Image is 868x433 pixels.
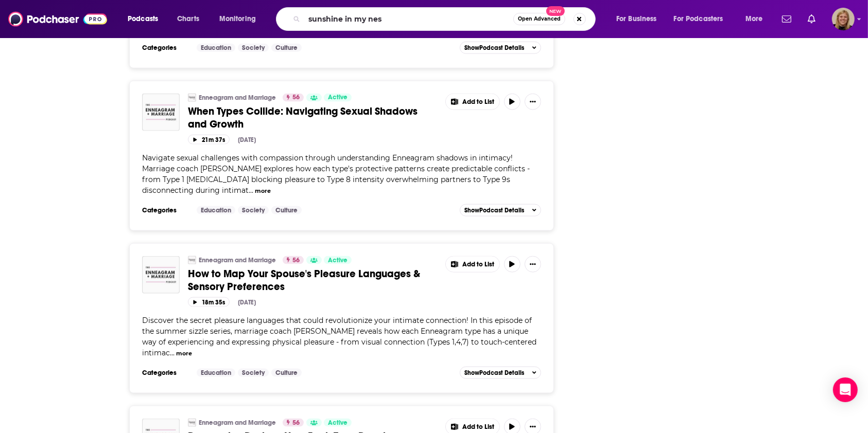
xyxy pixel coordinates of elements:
a: Active [324,256,352,264]
span: Monitoring [219,12,256,26]
a: When Types Collide: Navigating Sexual Shadows and Growth [188,105,438,131]
img: Enneagram and Marriage [188,256,196,264]
span: 56 [292,93,300,103]
span: Add to List [462,423,494,431]
div: Open Intercom Messenger [833,377,858,402]
h3: Categories [142,44,188,52]
button: Show More Button [525,94,541,110]
a: Education [197,369,235,377]
span: Charts [177,12,199,26]
a: Charts [170,11,205,27]
a: Society [238,44,269,52]
span: New [546,6,565,16]
img: User Profile [832,8,855,30]
div: [DATE] [238,299,256,306]
span: For Business [616,12,657,26]
a: Active [324,94,352,102]
button: 18m 35s [188,297,230,307]
a: 56 [283,94,304,102]
a: Active [324,419,352,427]
span: Navigate sexual challenges with compassion through understanding Enneagram shadows in intimacy! M... [142,153,530,195]
button: 21m 37s [188,135,230,145]
a: Education [197,44,235,52]
img: When Types Collide: Navigating Sexual Shadows and Growth [142,94,180,131]
a: Enneagram and Marriage [199,94,276,102]
a: Society [238,206,269,214]
button: Show More Button [446,257,499,272]
span: Show Podcast Details [464,44,524,51]
span: Active [328,418,348,428]
button: open menu [212,11,269,27]
span: Show Podcast Details [464,207,524,214]
a: Education [197,206,235,214]
span: For Podcasters [674,12,723,26]
button: open menu [667,11,738,27]
img: How to Map Your Spouse's Pleasure Languages & Sensory Preferences [142,256,180,294]
span: Add to List [462,98,494,106]
a: Society [238,369,269,377]
button: open menu [120,11,171,27]
span: Open Advanced [518,16,561,22]
img: Podchaser - Follow, Share and Rate Podcasts [8,9,107,29]
button: Show profile menu [832,8,855,30]
span: Add to List [462,261,494,268]
span: 56 [292,256,300,266]
h3: Categories [142,206,188,214]
button: ShowPodcast Details [460,42,541,54]
a: Show notifications dropdown [804,10,820,28]
span: Discover the secret pleasure languages that could revolutionize your intimate connection! In this... [142,316,536,357]
span: ... [249,186,253,195]
a: Culture [271,206,302,214]
button: ShowPodcast Details [460,204,541,217]
a: Enneagram and Marriage [199,419,276,427]
a: Show notifications dropdown [778,10,795,28]
a: How to Map Your Spouse's Pleasure Languages & Sensory Preferences [188,267,438,293]
span: When Types Collide: Navigating Sexual Shadows and Growth [188,105,418,131]
span: How to Map Your Spouse's Pleasure Languages & Sensory Preferences [188,267,420,293]
a: Enneagram and Marriage [199,256,276,264]
span: Active [328,256,348,266]
a: 56 [283,256,304,264]
span: Podcasts [128,12,158,26]
button: open menu [609,11,670,27]
button: Show More Button [525,256,541,273]
a: Culture [271,369,302,377]
button: Show More Button [446,94,499,110]
a: Culture [271,44,302,52]
div: Search podcasts, credits, & more... [286,7,605,31]
span: ... [170,348,175,357]
h3: Categories [142,369,188,377]
span: More [745,12,763,26]
button: more [255,187,271,195]
button: ShowPodcast Details [460,367,541,379]
img: Enneagram and Marriage [188,419,196,427]
span: Show Podcast Details [464,369,524,376]
button: more [176,349,192,358]
span: 56 [292,418,300,428]
span: Logged in as avansolkema [832,8,855,30]
span: Active [328,93,348,103]
a: 56 [283,419,304,427]
button: open menu [738,11,776,27]
div: [DATE] [238,136,256,143]
button: Open AdvancedNew [513,13,565,25]
img: Enneagram and Marriage [188,94,196,102]
input: Search podcasts, credits, & more... [304,11,513,27]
